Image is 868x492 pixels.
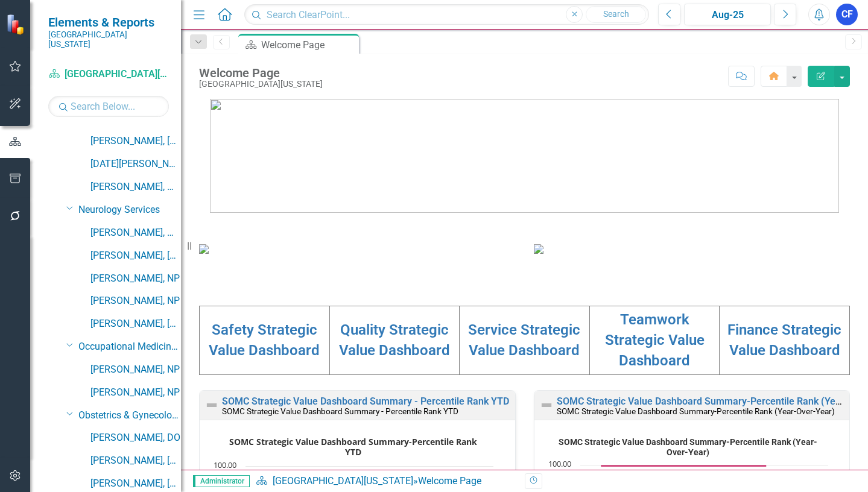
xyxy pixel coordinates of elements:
[199,244,209,254] img: download%20somc%20mission%20vision.png
[339,321,450,359] a: Quality Strategic Value Dashboard
[586,6,646,23] button: Search
[557,406,835,416] small: SOMC Strategic Value Dashboard Summary-Percentile Rank (Year-Over-Year)
[90,134,181,148] a: [PERSON_NAME], [GEOGRAPHIC_DATA]
[90,317,181,331] a: [PERSON_NAME], [GEOGRAPHIC_DATA]
[603,9,629,19] span: Search
[6,13,27,34] img: ClearPoint Strategy
[48,68,169,81] a: [GEOGRAPHIC_DATA][US_STATE]
[90,477,181,491] a: [PERSON_NAME], [GEOGRAPHIC_DATA]
[90,226,181,240] a: [PERSON_NAME], MD
[548,458,571,469] text: 100.00
[273,475,413,487] a: [GEOGRAPHIC_DATA][US_STATE]
[684,4,771,25] button: Aug-25
[78,340,181,354] a: Occupational Medicine Services
[244,4,649,25] input: Search ClearPoint...
[558,437,817,457] text: SOMC Strategic Value Dashboard Summary-Percentile Rank (Year- Over-Year)
[90,157,181,171] a: [DATE][PERSON_NAME], MD
[48,96,169,117] input: Search Below...
[539,398,554,412] img: Not Defined
[214,459,236,470] text: 100.00
[468,321,580,359] a: Service Strategic Value Dashboard
[90,431,181,445] a: [PERSON_NAME], DO
[48,15,169,30] span: Elements & Reports
[256,475,516,488] div: »
[418,475,481,487] div: Welcome Page
[222,406,458,416] small: SOMC Strategic Value Dashboard Summary - Percentile Rank YTD
[836,4,858,25] button: CF
[210,99,839,213] img: download%20somc%20logo%20v2.png
[605,311,705,370] a: Teamwork Strategic Value Dashboard
[199,80,323,89] div: [GEOGRAPHIC_DATA][US_STATE]
[598,464,768,468] g: Goal, series 2 of 3. Line with 6 data points.
[90,272,181,286] a: [PERSON_NAME], NP
[90,294,181,308] a: [PERSON_NAME], NP
[222,396,509,407] a: SOMC Strategic Value Dashboard Summary - Percentile Rank YTD
[78,409,181,423] a: Obstetrics & Gynecology
[261,37,356,52] div: Welcome Page
[199,66,323,80] div: Welcome Page
[229,436,477,458] text: SOMC Strategic Value Dashboard Summary-Percentile Rank YTD
[688,8,767,22] div: Aug-25
[534,244,543,254] img: download%20somc%20strategic%20values%20v2.png
[90,363,181,377] a: [PERSON_NAME], NP
[209,321,320,359] a: Safety Strategic Value Dashboard
[90,180,181,194] a: [PERSON_NAME], MD
[90,249,181,263] a: [PERSON_NAME], [GEOGRAPHIC_DATA]
[193,475,250,487] span: Administrator
[90,386,181,400] a: [PERSON_NAME], NP
[90,454,181,468] a: [PERSON_NAME], [GEOGRAPHIC_DATA]
[204,398,219,412] img: Not Defined
[727,321,841,359] a: Finance Strategic Value Dashboard
[48,30,169,49] small: [GEOGRAPHIC_DATA][US_STATE]
[78,203,181,217] a: Neurology Services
